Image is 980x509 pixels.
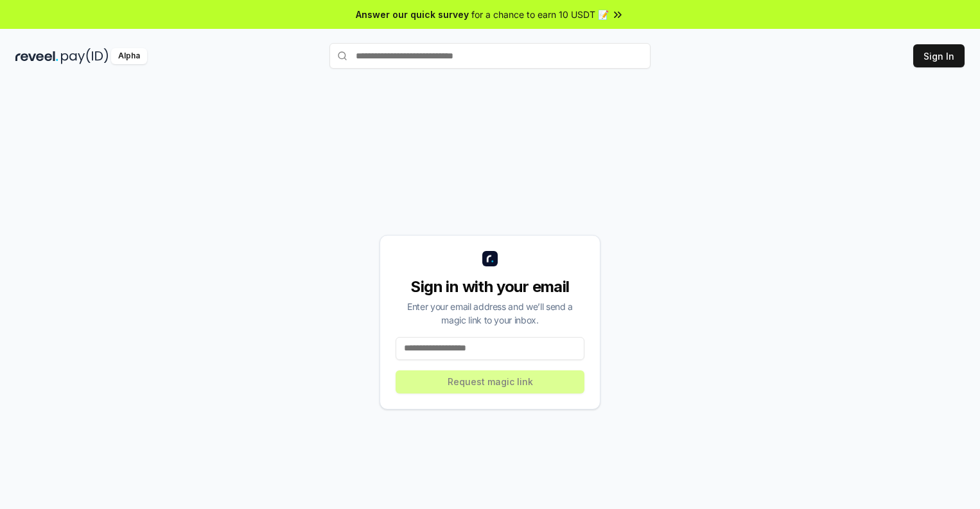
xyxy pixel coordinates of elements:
[61,48,109,64] img: pay_id
[482,251,498,266] img: logo_small
[396,300,584,327] div: Enter your email address and we’ll send a magic link to your inbox.
[913,44,965,67] button: Sign In
[15,48,58,64] img: reveel_dark
[111,48,147,64] div: Alpha
[356,8,469,21] span: Answer our quick survey
[396,277,584,297] div: Sign in with your email
[471,8,609,21] span: for a chance to earn 10 USDT 📝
